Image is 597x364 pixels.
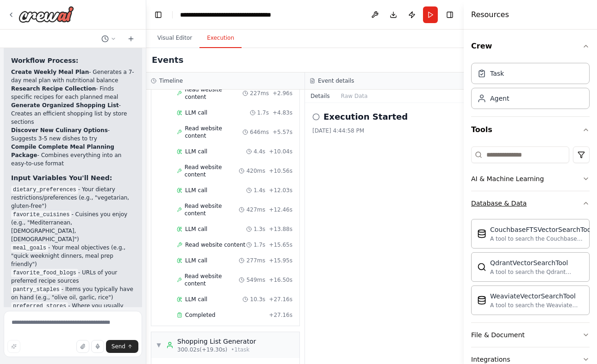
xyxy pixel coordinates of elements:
button: Details [305,90,336,103]
span: + 2.96s [273,90,292,97]
div: Shopping List Generator [177,337,256,346]
h3: Event details [318,77,354,85]
code: dietary_preferences [11,186,78,194]
div: WeaviateVectorSearchTool [490,291,584,301]
span: LLM call [185,225,207,233]
span: 227ms [250,90,269,97]
li: - Your meal objectives (e.g., "quick weeknight dinners, meal prep friendly") [11,243,135,268]
h2: Events [152,54,183,67]
button: Hide right sidebar [443,8,456,21]
code: meal_goals [11,244,48,252]
li: - Combines everything into an easy-to-use format [11,143,135,168]
span: LLM call [185,257,207,264]
strong: Research Recipe Collection [11,85,96,92]
div: Crew [471,59,590,116]
span: Read website content [185,241,245,249]
span: Read website content [185,273,239,287]
span: 427ms [246,206,265,213]
nav: breadcrumb [180,10,284,19]
li: - Items you typically have on hand (e.g., "olive oil, garlic, rice") [11,285,135,302]
span: 1.4s [254,187,265,194]
code: favorite_cuisines [11,211,71,219]
span: Completed [185,311,215,319]
span: + 15.95s [269,257,292,264]
img: Logo [19,6,74,23]
span: + 15.65s [269,241,292,249]
span: + 5.57s [273,128,292,136]
span: + 10.56s [269,167,292,175]
div: CouchbaseFTSVectorSearchTool [490,225,593,234]
div: Agent [490,94,509,103]
span: 1.3s [254,225,265,233]
span: • 1 task [231,346,249,353]
span: + 10.04s [269,148,292,155]
span: 1.7s [254,241,265,249]
h3: Timeline [159,77,183,85]
span: 4.4s [254,148,265,155]
span: LLM call [185,187,207,194]
span: 420ms [246,167,265,175]
div: QdrantVectorSearchTool [490,258,584,267]
h2: Execution Started [323,110,408,123]
span: 549ms [246,276,265,284]
span: Read website content [185,86,243,101]
span: + 27.16s [269,311,292,319]
button: Click to speak your automation idea [91,340,104,353]
span: + 12.46s [269,206,292,213]
span: + 4.83s [273,109,292,116]
li: - Finds specific recipes for each planned meal [11,85,135,101]
button: Upload files [76,340,89,353]
div: [DATE] 4:44:58 PM [312,127,456,134]
button: Database & Data [471,191,590,215]
img: Couchbaseftsvectorsearchtool [477,229,486,238]
li: - Creates an efficient shopping list by store sections [11,101,135,126]
span: + 12.03s [269,187,292,194]
li: - Your dietary restrictions/preferences (e.g., "vegetarian, gluten-free") [11,185,135,210]
img: Qdrantvectorsearchtool [477,262,486,272]
span: Read website content [185,202,239,217]
div: AI & Machine Learning [471,174,544,183]
strong: Generate Organized Shopping List [11,102,119,109]
button: Raw Data [336,90,373,103]
span: LLM call [185,109,207,116]
button: Execution [199,29,242,48]
div: File & Document [471,330,525,340]
div: Database & Data [471,215,590,322]
span: + 16.50s [269,276,292,284]
span: + 27.16s [269,296,292,303]
img: Weaviatevectorsearchtool [477,296,486,305]
button: Hide left sidebar [152,8,165,21]
span: Send [112,343,125,350]
h4: Resources [471,9,509,20]
span: LLM call [185,148,207,155]
li: - Suggests 3-5 new dishes to try [11,126,135,143]
strong: Discover New Culinary Options [11,127,108,133]
button: Crew [471,33,590,59]
li: - URLs of your preferred recipe sources [11,268,135,285]
span: Read website content [185,125,243,140]
strong: Workflow Process: [11,57,78,64]
button: File & Document [471,323,590,347]
code: pantry_staples [11,285,62,294]
span: 10.3s [250,296,265,303]
div: A tool to search the Couchbase database for relevant information on internal documents. [490,235,593,243]
div: Database & Data [471,199,527,208]
button: Send [106,340,138,353]
span: Read website content [185,164,239,178]
button: Tools [471,117,590,143]
button: AI & Machine Learning [471,167,590,191]
span: + 13.88s [269,225,292,233]
div: Integrations [471,355,510,364]
span: 1.7s [257,109,269,116]
span: 277ms [246,257,265,264]
li: - Where you usually shop (e.g., "Whole Foods, Trader [PERSON_NAME]'s") [11,302,135,327]
div: A tool to search the Qdrant database for relevant information on internal documents. [490,268,584,276]
strong: Compile Complete Meal Planning Package [11,144,114,158]
div: A tool to search the Weaviate database for relevant information on internal documents. [490,302,584,309]
span: ▼ [156,341,162,349]
button: Switch to previous chat [98,33,120,44]
code: favorite_food_blogs [11,269,78,277]
span: 300.02s (+19.30s) [177,346,227,353]
div: Task [490,69,504,78]
li: - Generates a 7-day meal plan with nutritional balance [11,68,135,85]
